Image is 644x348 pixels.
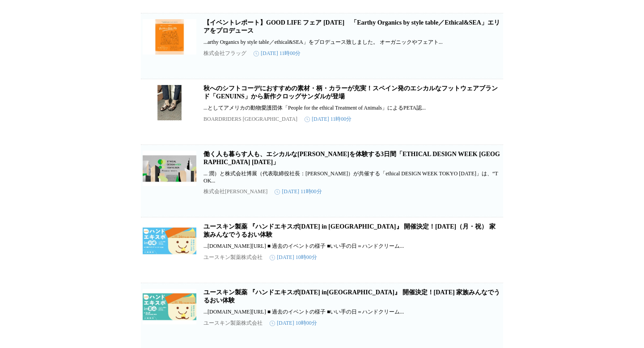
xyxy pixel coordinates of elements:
time: [DATE] 11時00分 [305,115,352,123]
img: ユースキン製薬 『ハンドエキスポ2025 in 川崎』 開催決定！2025年11月24日（月・祝） 家族みんなでうるおい体験 [143,223,196,259]
img: ユースキン製薬 『ハンドエキスポ2025 in富山』 開催決定！2025年11月15日（土） 家族みんなでうるおい体験 [143,289,196,324]
p: 株式会社フラッグ [203,50,246,57]
p: ...[DOMAIN_NAME][URL] ■ 過去のイベントの様子 ■いい手の日＝ハンドクリーム... [203,242,501,250]
img: 秋へのシフトコーデにおすすめの素材・柄・カラーが充実！スペイン発のエシカルなフットウェアブランド「GENUINS」から新作クロッグサンダルが登場 [143,85,196,120]
p: ...arthy Organics by style table／ethical&SEA」をプロデュース致しました。 オーガニックやフェアト... [203,38,501,46]
img: 働く人も暮らす人も、エシカルな未来を体験する3日間「ETHICAL DESIGN WEEK TOKYO 2025」 [143,150,196,186]
time: [DATE] 10時00分 [270,319,317,327]
a: 【イベントレポート】GOOD LIFE フェア [DATE] 「Earthy Organics by style table／Ethical&SEA」エリアをプロデュース [203,19,500,34]
time: [DATE] 11時00分 [254,50,301,57]
time: [DATE] 11時00分 [275,188,322,195]
p: ... 潤）と株式会社博展（代表取締役社長：[PERSON_NAME]）が共催する「ethical DESIGN WEEK TOKYO [DATE]」は、“TOK... [203,170,501,184]
p: ユースキン製薬株式会社 [203,319,263,327]
time: [DATE] 10時00分 [270,254,317,261]
a: 働く人も暮らす人も、エシカルな[PERSON_NAME]を体験する3日間「ETHICAL DESIGN WEEK [GEOGRAPHIC_DATA] [DATE]」 [203,151,500,166]
a: ユースキン製薬 『ハンドエキスポ[DATE] in [GEOGRAPHIC_DATA]』 開催決定！[DATE]（月・祝） 家族みんなでうるおい体験 [203,223,496,238]
a: 秋へのシフトコーデにおすすめの素材・柄・カラーが充実！スペイン発のエシカルなフットウェアブランド「GENUINS」から新作クロッグサンダルが登場 [203,85,498,100]
a: ユースキン製薬 『ハンドエキスポ[DATE] in[GEOGRAPHIC_DATA]』 開催決定！[DATE] 家族みんなでうるおい体験 [203,289,500,304]
p: ...としてアメリカの動物愛護団体「People for the ethical Treatment of Animals」によるPETA認... [203,104,501,112]
p: 株式会社[PERSON_NAME] [203,188,267,195]
img: 【イベントレポート】GOOD LIFE フェア 2025 「Earthy Organics by style table／Ethical&SEA」エリアをプロデュース [143,19,196,55]
p: ユースキン製薬株式会社 [203,254,263,261]
p: BOARDRIDERS [GEOGRAPHIC_DATA] [203,116,297,123]
p: ...[DOMAIN_NAME][URL] ■ 過去のイベントの様子 ■いい手の日＝ハンドクリーム... [203,308,501,316]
